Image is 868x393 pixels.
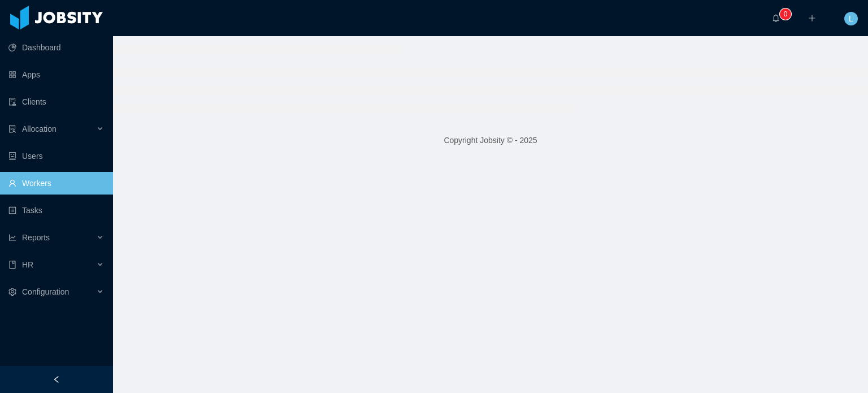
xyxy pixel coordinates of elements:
[22,260,33,269] span: HR
[22,124,57,133] span: Allocation
[8,125,16,133] i: icon: solution
[8,145,104,167] a: icon: robotUsers
[808,14,816,22] i: icon: plus
[8,199,104,222] a: icon: profileTasks
[780,8,791,20] sup: 0
[8,288,16,296] i: icon: setting
[8,63,104,86] a: icon: appstoreApps
[8,90,104,113] a: icon: auditClients
[8,234,16,241] i: icon: line-chart
[8,172,104,195] a: icon: userWorkers
[22,287,69,296] span: Configuration
[772,14,780,22] i: icon: bell
[849,12,853,25] span: L
[8,261,16,269] i: icon: book
[8,36,104,59] a: icon: pie-chartDashboard
[113,121,868,160] footer: Copyright Jobsity © - 2025
[22,233,50,242] span: Reports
